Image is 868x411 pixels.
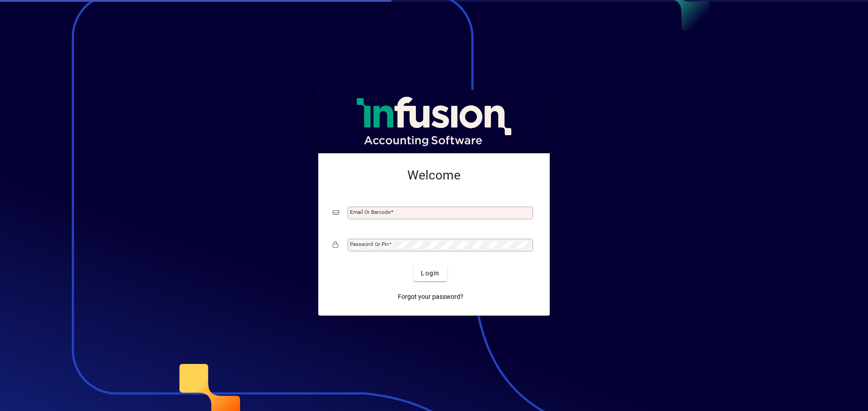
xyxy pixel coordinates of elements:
[421,269,439,278] span: Login
[414,265,447,281] button: Login
[350,241,389,247] mat-label: Password or Pin
[398,292,463,302] span: Forgot your password?
[333,168,535,183] h2: Welcome
[350,209,391,215] mat-label: Email or Barcode
[394,288,467,305] a: Forgot your password?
